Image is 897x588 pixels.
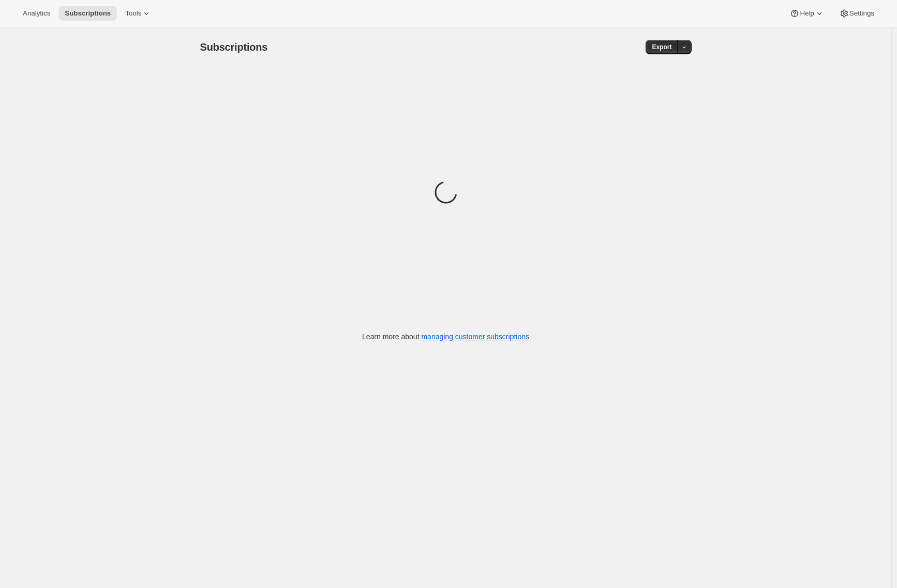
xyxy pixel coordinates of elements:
button: Subscriptions [58,6,117,21]
button: Settings [833,6,880,21]
a: managing customer subscriptions [421,333,529,341]
span: Export [652,43,671,51]
span: Settings [849,9,874,18]
span: Tools [125,9,141,18]
button: Tools [119,6,158,21]
button: Analytics [17,6,56,21]
span: Subscriptions [65,9,111,18]
button: Export [646,40,678,54]
span: Subscriptions [200,41,268,53]
span: Help [800,9,814,18]
p: Learn more about [362,331,529,342]
span: Analytics [23,9,50,18]
button: Help [783,6,830,21]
